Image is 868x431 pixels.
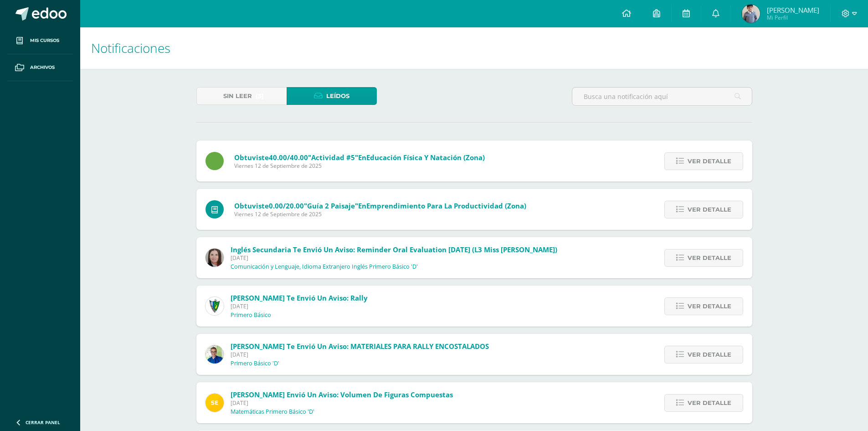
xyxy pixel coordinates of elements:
[234,210,526,218] span: Viernes 12 de Septiembre de 2025
[688,346,731,363] span: Ver detalle
[287,87,377,105] a: Leídos
[7,27,73,54] a: Mis cursos
[231,293,368,302] span: [PERSON_NAME] te envió un aviso: Rally
[304,201,358,210] span: "Guía 2 Paisaje"
[30,64,55,71] span: Archivos
[91,39,170,57] span: Notificaciones
[231,312,271,319] p: Primero Básico
[231,408,314,415] p: Matemáticas Primero Básico 'D'
[223,88,252,104] span: Sin leer
[205,345,224,363] img: 692ded2a22070436d299c26f70cfa591.png
[269,153,308,162] span: 40.00/40.00
[688,395,731,411] span: Ver detalle
[231,245,557,254] span: Inglés Secundaria te envió un aviso: Reminder Oral Evaluation [DATE] (L3 Miss [PERSON_NAME])
[231,360,279,367] p: Primero Básico 'D'
[688,298,731,315] span: Ver detalle
[26,419,60,426] span: Cerrar panel
[30,37,59,44] span: Mis cursos
[7,54,73,81] a: Archivos
[742,5,760,23] img: 5beb38fec7668301f370e1681d348f64.png
[205,249,224,267] img: 8af0450cf43d44e38c4a1497329761f3.png
[366,201,526,210] span: Emprendimiento para la Productividad (Zona)
[231,254,557,262] span: [DATE]
[205,394,224,412] img: 03c2987289e60ca238394da5f82a525a.png
[231,263,418,270] p: Comunicación y Lenguaje, Idioma Extranjero Inglés Primero Básico 'D'
[234,162,485,170] span: Viernes 12 de Septiembre de 2025
[231,302,368,310] span: [DATE]
[231,351,489,358] span: [DATE]
[326,88,349,104] span: Leídos
[231,390,453,399] span: [PERSON_NAME] envió un aviso: Volumen de figuras compuestas
[308,153,358,162] span: "Actividad #5"
[205,297,224,315] img: 9f174a157161b4ddbe12118a61fed988.png
[688,201,731,218] span: Ver detalle
[767,14,819,21] span: Mi Perfil
[269,201,304,210] span: 0.00/20.00
[234,201,526,210] span: Obtuviste en
[256,88,264,104] span: (3)
[366,153,485,162] span: Educación Física y Natación (Zona)
[231,399,453,407] span: [DATE]
[688,249,731,266] span: Ver detalle
[196,87,287,105] a: Sin leer(3)
[767,5,819,15] span: [PERSON_NAME]
[688,153,731,170] span: Ver detalle
[234,153,485,162] span: Obtuviste en
[572,88,752,105] input: Busca una notificación aquí
[231,342,489,351] span: [PERSON_NAME] te envió un aviso: MATERIALES PARA RALLY ENCOSTALADOS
